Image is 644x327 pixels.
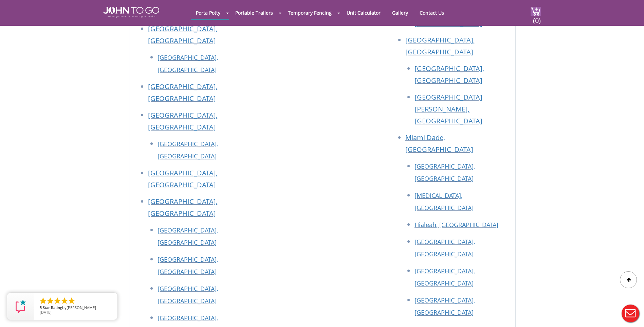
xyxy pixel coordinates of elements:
[531,7,541,16] img: cart a
[405,35,475,56] a: [GEOGRAPHIC_DATA], [GEOGRAPHIC_DATA]
[158,226,218,246] a: [GEOGRAPHIC_DATA], [GEOGRAPHIC_DATA]
[283,6,337,19] a: Temporary Fencing
[415,162,475,183] a: [GEOGRAPHIC_DATA], [GEOGRAPHIC_DATA]
[158,53,218,74] a: [GEOGRAPHIC_DATA], [GEOGRAPHIC_DATA]
[415,64,484,85] a: [GEOGRAPHIC_DATA], [GEOGRAPHIC_DATA]
[342,6,386,19] a: Unit Calculator
[148,168,218,189] a: [GEOGRAPHIC_DATA], [GEOGRAPHIC_DATA]
[415,6,449,19] a: Contact Us
[387,6,413,19] a: Gallery
[405,133,473,154] a: Miami Dade, [GEOGRAPHIC_DATA]
[40,305,42,310] span: 5
[158,285,218,305] a: [GEOGRAPHIC_DATA], [GEOGRAPHIC_DATA]
[46,297,54,305] li: 
[230,6,278,19] a: Portable Trailers
[148,82,218,103] a: [GEOGRAPHIC_DATA], [GEOGRAPHIC_DATA]
[43,305,62,310] span: Star Rating
[148,110,218,132] a: [GEOGRAPHIC_DATA], [GEOGRAPHIC_DATA]
[415,238,475,258] a: [GEOGRAPHIC_DATA], [GEOGRAPHIC_DATA]
[67,305,96,310] span: [PERSON_NAME]
[191,6,225,19] a: Porta Potty
[415,267,475,287] a: [GEOGRAPHIC_DATA], [GEOGRAPHIC_DATA]
[415,92,482,125] a: [GEOGRAPHIC_DATA][PERSON_NAME], [GEOGRAPHIC_DATA]
[415,296,475,316] a: [GEOGRAPHIC_DATA], [GEOGRAPHIC_DATA]
[103,7,159,18] img: JOHN to go
[617,300,644,327] button: Live Chat
[53,297,61,305] li: 
[533,11,541,25] span: (0)
[14,299,27,313] img: Review Rating
[68,297,76,305] li: 
[148,197,218,218] a: [GEOGRAPHIC_DATA], [GEOGRAPHIC_DATA]
[60,297,69,305] li: 
[39,297,47,305] li: 
[40,306,112,310] span: by
[40,310,52,315] span: [DATE]
[158,140,218,160] a: [GEOGRAPHIC_DATA], [GEOGRAPHIC_DATA]
[415,221,498,229] a: Hialeah, [GEOGRAPHIC_DATA]
[415,191,474,212] a: [MEDICAL_DATA], [GEOGRAPHIC_DATA]
[158,255,218,276] a: [GEOGRAPHIC_DATA], [GEOGRAPHIC_DATA]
